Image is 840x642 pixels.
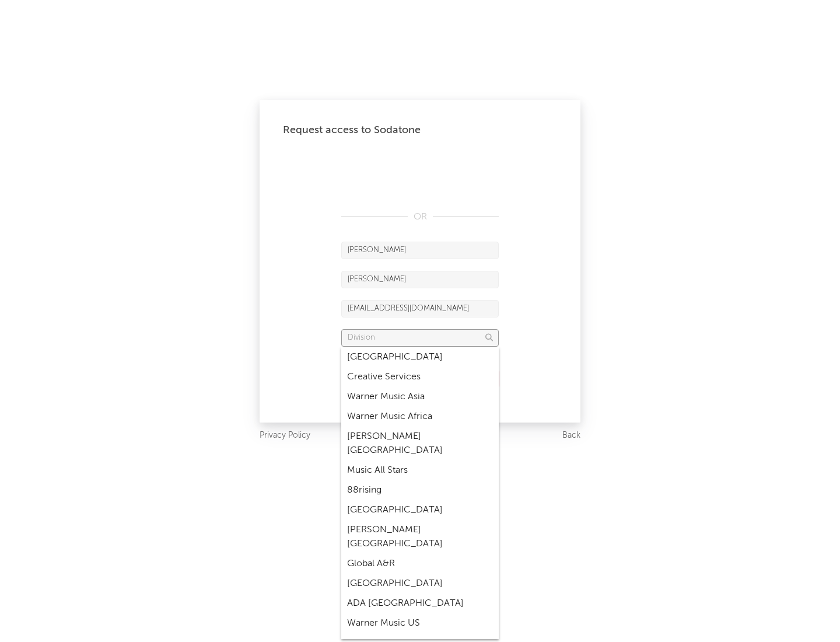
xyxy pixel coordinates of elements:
a: Back [562,428,580,443]
a: Privacy Policy [260,428,310,443]
div: [GEOGRAPHIC_DATA] [341,500,499,520]
div: Warner Music Asia [341,387,499,407]
div: [PERSON_NAME] [GEOGRAPHIC_DATA] [341,427,499,460]
div: ADA [GEOGRAPHIC_DATA] [341,594,499,613]
div: Warner Music US [341,613,499,633]
div: [GEOGRAPHIC_DATA] [341,347,499,367]
div: Music All Stars [341,460,499,480]
div: Global A&R [341,554,499,574]
input: First Name [341,242,499,259]
div: Request access to Sodatone [283,123,557,137]
input: Division [341,329,499,347]
div: [GEOGRAPHIC_DATA] [341,574,499,594]
div: Warner Music Africa [341,407,499,427]
div: Creative Services [341,367,499,387]
div: 88rising [341,480,499,500]
div: OR [341,210,499,224]
input: Last Name [341,271,499,288]
div: [PERSON_NAME] [GEOGRAPHIC_DATA] [341,520,499,554]
input: Email [341,300,499,317]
